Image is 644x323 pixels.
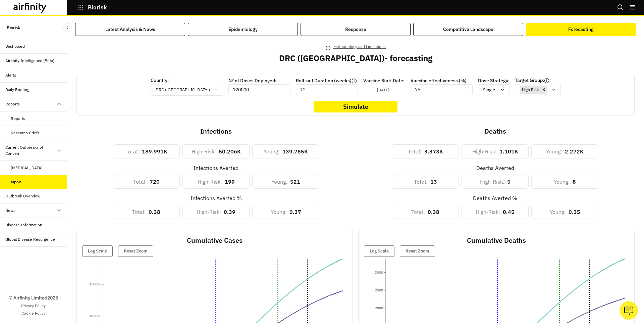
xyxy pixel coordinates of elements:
[414,178,428,186] p: Total :
[198,178,222,186] p: High-Risk :
[375,306,383,310] tspan: 2000
[428,208,439,216] p: 0.38
[411,208,425,216] p: Total :
[290,178,300,186] p: 521
[400,245,435,257] button: Reset Zoom
[289,208,301,216] p: 0.37
[194,164,238,172] div: Infections Averted
[264,147,280,155] p: Young :
[5,193,40,199] div: Outbreak Overview
[480,178,504,186] p: High-Risk :
[9,294,58,302] p: © Airfinity Limited 2025
[5,101,20,107] div: Reports
[424,147,443,155] p: 3.373K
[89,282,101,286] tspan: 150000
[224,208,235,216] p: 0.39
[132,208,146,216] p: Total :
[476,208,500,216] p: High-Risk :
[483,87,495,93] p: Single
[499,147,518,155] p: 1.101K
[197,208,221,216] p: High-Risk :
[377,87,389,92] p: [DATE]
[133,178,147,186] p: Total :
[569,208,580,216] p: 0.35
[565,147,584,155] p: 2.272K
[63,23,72,32] button: Close Sidebar
[5,72,16,78] div: Alerts
[573,178,576,186] p: 8
[375,270,383,275] tspan: 3000
[271,208,287,216] p: Young :
[228,77,290,84] p: Nº of Doses Deployed:
[5,43,25,49] div: Dashboard
[142,147,167,155] p: 189.991K
[296,77,352,84] p: Roll-out Duration (weeks)
[554,178,570,186] p: Young :
[11,130,40,136] div: Research Briefs
[333,43,386,50] p: Methodology and Limitations
[5,222,42,228] div: Disease Information
[271,178,287,186] p: Young :
[568,26,594,33] div: Forecasting
[522,87,539,93] p: High Risk
[21,310,46,316] a: Cookie Policy
[228,26,258,33] div: Epidemiology
[5,58,54,64] div: Airfinity Intelligence (Beta)
[125,147,139,155] p: Total :
[279,53,432,63] h2: DRC ([GEOGRAPHIC_DATA]) - forecasting
[408,147,422,155] p: Total :
[11,179,21,185] div: Mpox
[375,288,383,292] tspan: 2500
[150,178,160,186] p: 720
[191,194,242,202] div: Infections Averted %
[78,2,107,13] button: Biorisk
[364,235,629,245] p: Cumulative Deaths
[367,84,404,95] button: [DATE]
[364,245,394,257] button: Log Scale
[430,178,437,186] p: 13
[11,116,25,122] div: Reports
[21,303,46,309] a: Privacy Policy
[550,208,566,216] p: Young :
[76,126,356,136] p: Infections
[515,77,544,84] p: Target Group:
[105,26,155,33] div: Latest Analysis & News
[617,2,624,13] button: Search
[620,301,638,320] button: Ask our analysts
[82,245,113,257] button: Log Scale
[118,245,153,257] button: Reset Zoom
[192,147,216,155] p: High-Risk :
[282,147,308,155] p: 139.785K
[5,87,29,93] div: Daily Briefing
[363,77,405,84] p: Vaccine Start Date:
[151,77,223,84] p: Country:
[540,86,547,94] div: Remove [object Object]
[7,21,20,34] p: Biorisk
[345,26,366,33] div: Response
[443,26,493,33] div: Competitive Landscape
[476,164,514,172] div: Deaths Averted
[11,165,43,171] div: [MEDICAL_DATA]
[507,178,511,186] p: 5
[5,236,55,242] div: Global Disease Resurgence
[546,147,562,155] p: Young :
[314,101,397,112] button: Simulate
[5,207,15,214] div: News
[411,77,473,84] p: Vaccine effectiveness (%)
[225,178,235,186] p: 199
[149,208,160,216] p: 0.38
[472,147,497,155] p: High-Risk :
[356,126,635,136] p: Deaths
[88,4,107,10] p: Biorisk
[5,144,56,156] div: Current Outbreaks of Concern
[503,208,515,216] p: 0.45
[473,194,517,202] div: Deaths Averted %
[219,147,241,155] p: 50.206K
[478,77,509,84] p: Dose Strategy:
[89,314,101,318] tspan: 100000
[82,235,347,245] p: Cumulative Cases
